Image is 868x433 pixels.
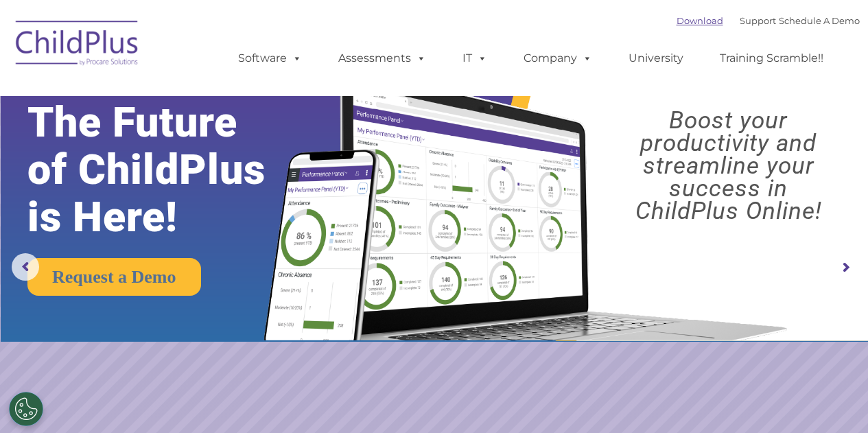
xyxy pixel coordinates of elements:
a: University [615,45,697,72]
a: Schedule A Demo [779,15,860,26]
a: Software [224,45,316,72]
font: | [677,15,860,26]
img: ChildPlus by Procare Solutions [9,11,146,80]
a: Download [677,15,723,26]
span: Phone number [191,147,249,157]
a: Training Scramble!! [706,45,837,72]
a: Support [740,15,776,26]
a: Request a Demo [27,258,201,296]
rs-layer: Boost your productivity and streamline your success in ChildPlus Online! [600,109,857,222]
rs-layer: The Future of ChildPlus is Here! [27,99,305,241]
a: IT [449,45,501,72]
a: Assessments [325,45,440,72]
span: Last name [191,91,233,101]
a: Company [510,45,606,72]
button: Cookies Settings [9,392,43,426]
